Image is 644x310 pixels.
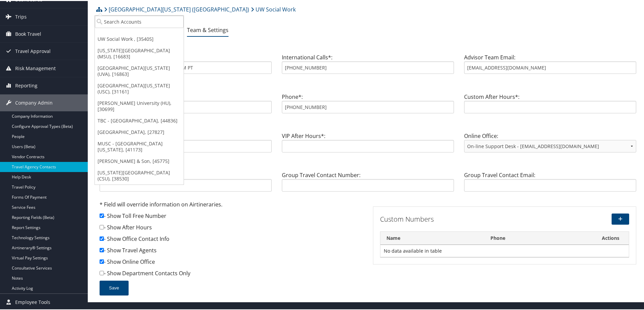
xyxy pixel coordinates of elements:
div: Custom After Hours*: [459,92,641,118]
a: [GEOGRAPHIC_DATA][US_STATE] (USC), [31161] [95,79,184,96]
th: Phone: activate to sort column ascending [484,231,592,244]
div: - Show Office Contact Info [100,234,363,245]
a: UW Social Work [251,2,296,15]
div: Phone*: [277,92,459,118]
span: Employee Tools [15,293,50,310]
div: Group Travel Contact Email: [459,170,641,196]
a: [PERSON_NAME] University (HU), [30699] [95,96,184,114]
div: VIP After Hours*: [277,131,459,157]
a: [PERSON_NAME] & Son, [45775] [95,154,184,166]
h3: VIP [95,119,641,128]
a: TBC - [GEOGRAPHIC_DATA], [44836] [95,114,184,125]
a: [US_STATE][GEOGRAPHIC_DATA] (CSU), [38530] [95,166,184,184]
span: Trips [15,7,27,24]
div: * Field will override information on Airtineraries. [100,199,363,211]
div: Custom Contact Label: [95,92,277,118]
a: Team & Settings [187,25,229,33]
th: Actions: activate to sort column ascending [592,231,629,244]
div: International Calls*: [277,52,459,78]
div: - Show Online Office [100,257,363,268]
span: Company Admin [15,93,53,110]
td: No data available in table [380,244,629,256]
th: Name: activate to sort column descending [380,231,484,244]
a: MUSC - [GEOGRAPHIC_DATA][US_STATE], [41173] [95,137,184,154]
span: Travel Approval [15,42,51,59]
span: Reporting [15,76,37,93]
button: Save [100,280,129,294]
h3: Advisor Team [95,40,641,50]
a: [GEOGRAPHIC_DATA], [27827] [95,125,184,137]
a: [US_STATE][GEOGRAPHIC_DATA] (MSU), [16683] [95,44,184,61]
div: VIP Toll Free*: [95,131,277,157]
div: - Show Department Contacts Only [100,268,363,280]
div: Advisor Team Name: [95,52,277,78]
span: Risk Management [15,59,56,76]
input: Search Accounts [95,15,184,27]
h3: Custom Numbers [380,214,544,223]
a: [GEOGRAPHIC_DATA][US_STATE] (UVA), [16863] [95,61,184,79]
div: Group Travel Contact Name: [95,170,277,196]
a: [GEOGRAPHIC_DATA][US_STATE] ([GEOGRAPHIC_DATA]) [104,2,249,15]
div: - Show Toll Free Number [100,211,363,222]
div: Online Office: [459,131,641,157]
div: - Show Travel Agents [100,245,363,257]
div: Group Travel Contact Number: [277,170,459,196]
span: Book Travel [15,25,41,41]
a: UW Social Work , [35405] [95,32,184,44]
div: - Show After Hours [100,222,363,234]
div: Advisor Team Email: [459,52,641,78]
h3: Custom Contact [95,80,641,89]
h3: Group Travel Contact [95,158,641,167]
